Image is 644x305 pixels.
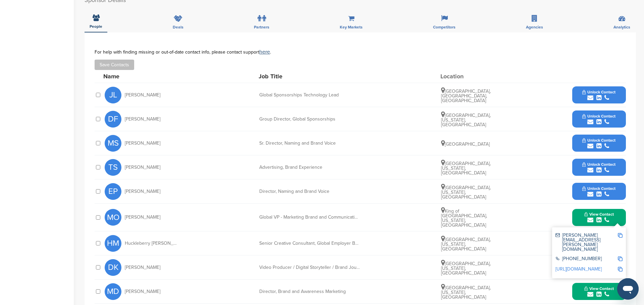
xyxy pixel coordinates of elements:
span: Competitors [433,25,455,29]
button: View Contact [576,282,622,302]
span: Unlock Contact [582,90,615,94]
div: Director, Naming and Brand Voice [259,189,360,194]
span: Analytics [613,25,630,29]
span: [PERSON_NAME] [125,165,160,170]
span: Partners [254,25,269,29]
span: Huckleberry [PERSON_NAME] [125,241,178,246]
span: Agencies [526,25,543,29]
span: TS [105,159,121,176]
div: Video Producer / Digital Storyteller / Brand Journalist [259,265,360,270]
div: For help with finding missing or out-of-date contact info, please contact support . [95,49,626,55]
span: [GEOGRAPHIC_DATA], [US_STATE], [GEOGRAPHIC_DATA] [441,261,491,276]
span: [GEOGRAPHIC_DATA], [US_STATE], [GEOGRAPHIC_DATA] [441,161,491,176]
span: [GEOGRAPHIC_DATA], [US_STATE], [GEOGRAPHIC_DATA] [441,237,491,252]
span: [PERSON_NAME] [125,289,160,294]
a: here [259,49,270,55]
span: [GEOGRAPHIC_DATA], [GEOGRAPHIC_DATA], [GEOGRAPHIC_DATA] [441,88,491,103]
span: View Contact [584,286,614,291]
span: Unlock Contact [582,162,615,167]
button: Unlock Contact [574,85,624,105]
span: MD [105,283,121,300]
span: MS [105,135,121,152]
div: [PERSON_NAME][EMAIL_ADDRESS][PERSON_NAME][DOMAIN_NAME] [555,233,618,252]
button: Save Contacts [95,60,134,70]
div: [PHONE_NUMBER] [555,256,618,262]
span: [GEOGRAPHIC_DATA], [US_STATE], [GEOGRAPHIC_DATA] [441,185,491,200]
iframe: Button to launch messaging window [617,278,639,300]
span: Unlock Contact [582,186,615,191]
div: Group Director, Global Sponsorships [259,117,360,122]
span: Key Markets [340,25,363,29]
div: Advertising, Brand Experience [259,165,360,170]
div: Name [103,73,177,79]
span: DF [105,111,121,128]
img: Copy [618,256,623,261]
span: DK [105,259,121,276]
span: [PERSON_NAME] [125,93,160,97]
span: MO [105,209,121,226]
div: Sr. Director, Naming and Brand Voice [259,141,360,146]
span: Unlock Contact [582,114,615,119]
button: Unlock Contact [574,157,624,177]
div: Global VP - Marketing Brand and Communications [259,215,360,220]
span: [PERSON_NAME] [125,215,160,220]
span: Unlock Contact [582,138,615,143]
span: JL [105,87,121,103]
span: EP [105,183,121,200]
img: Copy [618,233,623,238]
div: Job Title [259,73,359,79]
div: Director, Brand and Awareness Marketing [259,289,360,294]
div: Global Sponsorships Technology Lead [259,93,360,97]
span: [GEOGRAPHIC_DATA] [441,141,490,147]
img: Copy [618,267,623,272]
span: Deals [173,25,183,29]
button: Unlock Contact [574,109,624,129]
button: Unlock Contact [574,181,624,202]
span: [PERSON_NAME] [125,141,160,146]
button: View Contact [576,207,622,227]
span: [PERSON_NAME] [125,117,160,122]
span: [GEOGRAPHIC_DATA], [US_STATE], [GEOGRAPHIC_DATA] [441,285,491,300]
button: Unlock Contact [574,133,624,153]
span: [GEOGRAPHIC_DATA], [US_STATE], [GEOGRAPHIC_DATA] [441,112,491,128]
a: [URL][DOMAIN_NAME] [555,266,602,272]
span: People [90,24,102,28]
span: View Contact [584,212,614,217]
span: HM [105,235,121,252]
div: Location [440,73,491,79]
span: King of [GEOGRAPHIC_DATA], [US_STATE], [GEOGRAPHIC_DATA] [441,208,487,228]
div: Senior Creative Consultant, Global Employer Brand SAP [259,241,360,246]
span: [PERSON_NAME] [125,265,160,270]
span: [PERSON_NAME] [125,189,160,194]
